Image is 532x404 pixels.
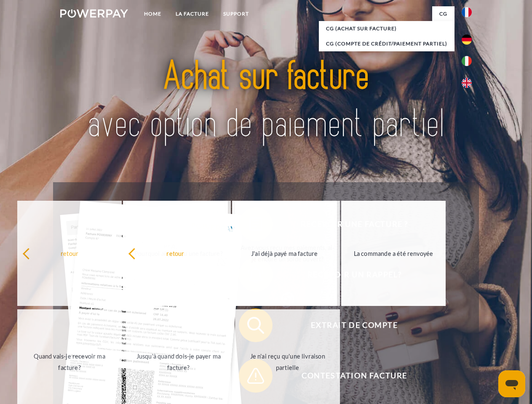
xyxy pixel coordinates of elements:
img: fr [462,7,472,17]
a: CG (achat sur facture) [319,21,454,36]
div: La commande a été renvoyée [346,247,441,259]
img: en [462,78,472,88]
span: Extrait de compte [251,308,457,342]
div: retour [22,247,117,259]
a: LA FACTURE [168,6,216,21]
div: J'ai déjà payé ma facture [237,247,332,259]
div: retour [128,247,223,259]
span: Contestation Facture [251,359,457,393]
a: CG [432,6,454,21]
div: Je n'ai reçu qu'une livraison partielle [240,351,335,373]
img: de [462,35,472,45]
a: Support [216,6,256,21]
img: it [462,56,472,66]
img: title-powerpay_fr.svg [80,40,452,161]
iframe: Bouton de lancement de la fenêtre de messagerie [498,370,525,397]
img: logo-powerpay-white.svg [60,9,128,18]
a: CG (Compte de crédit/paiement partiel) [319,36,454,51]
div: Quand vais-je recevoir ma facture? [22,351,117,373]
a: Home [137,6,168,21]
div: Jusqu'à quand dois-je payer ma facture? [131,351,226,373]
